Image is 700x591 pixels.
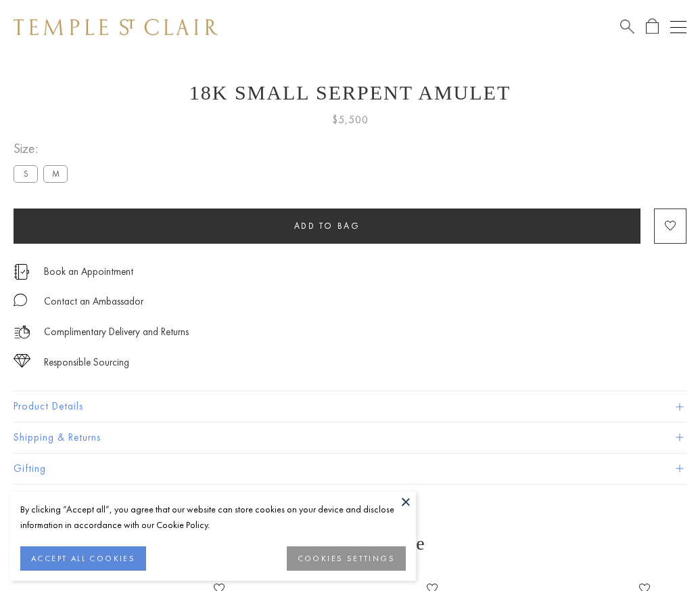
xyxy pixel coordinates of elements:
[14,19,218,35] img: Temple St. Clair
[14,454,686,484] button: Gifting
[14,391,686,422] button: Product Details
[20,546,146,571] button: ACCEPT ALL COOKIES
[14,209,640,244] button: Add to bag
[44,354,129,371] div: Responsible Sourcing
[44,264,133,279] a: Book an Appointment
[14,264,30,280] img: icon_appointment.svg
[20,502,406,533] div: By clicking “Accept all”, you agree that our website can store cookies on your device and disclos...
[294,220,360,232] span: Add to bag
[14,165,38,182] label: S
[670,19,686,35] button: Open navigation
[332,111,369,129] span: $5,500
[44,324,189,341] p: Complimentary Delivery and Returns
[287,546,406,571] button: COOKIES SETTINGS
[14,81,686,104] h1: 18K Small Serpent Amulet
[14,354,30,368] img: icon_sourcing.svg
[14,137,73,160] span: Size:
[43,165,68,182] label: M
[620,18,634,35] a: Search
[646,18,659,35] a: Open Shopping Bag
[14,324,30,341] img: icon_delivery.svg
[14,293,27,307] img: MessageIcon-01_2.svg
[14,422,686,453] button: Shipping & Returns
[44,293,143,310] div: Contact an Ambassador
